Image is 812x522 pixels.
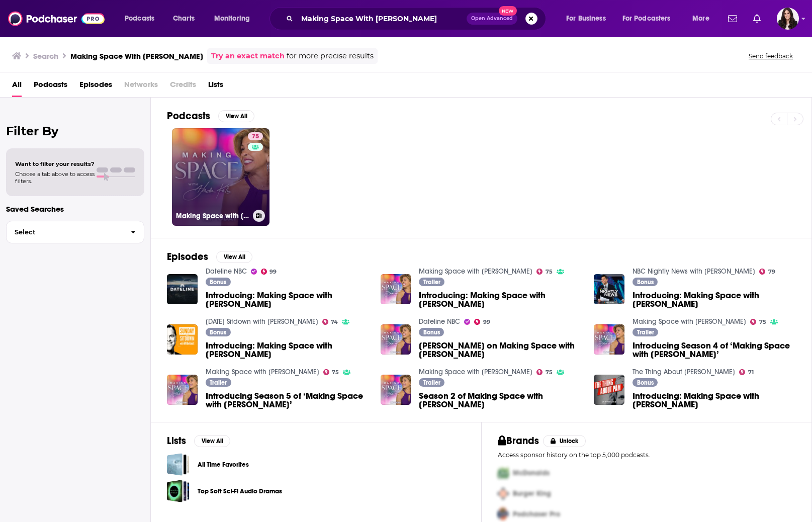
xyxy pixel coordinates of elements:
[15,170,95,185] span: Choose a tab above to access filters.
[6,221,144,243] button: Select
[419,392,582,409] span: Season 2 of Making Space with [PERSON_NAME]
[206,267,247,276] a: Dateline NBC
[167,480,190,502] a: Top Soft Sci-Fi Audio Dramas
[777,8,799,30] button: Show profile menu
[633,291,795,308] a: Introducing: Making Space with Hoda Kotb
[594,375,624,405] img: Introducing: Making Space with Hoda Kotb
[206,341,369,359] span: Introducing: Making Space with [PERSON_NAME]
[633,392,795,409] a: Introducing: Making Space with Hoda Kotb
[759,269,775,275] a: 79
[198,459,249,470] a: All Time Favorites
[167,110,254,122] a: PodcastsView All
[777,8,799,30] img: User Profile
[206,291,369,308] span: Introducing: Making Space with [PERSON_NAME]
[70,51,203,61] h3: Making Space With [PERSON_NAME]
[622,12,671,26] span: For Podcasters
[34,76,67,97] a: Podcasts
[759,320,766,324] span: 75
[248,132,263,140] a: 75
[419,392,582,409] a: Season 2 of Making Space with Hoda Kotb
[269,270,277,274] span: 99
[194,435,230,447] button: View All
[8,9,105,28] img: Podchaser - Follow, Share and Rate Podcasts
[206,368,319,376] a: Making Space with Hoda Kotb
[167,434,230,447] a: ListsView All
[261,269,277,275] a: 99
[167,453,190,476] a: All Time Favorites
[423,279,440,285] span: Trailer
[172,128,269,226] a: 75Making Space with [PERSON_NAME]
[474,319,490,325] a: 99
[206,392,369,409] span: Introducing Season 5 of ‘Making Space with [PERSON_NAME]’
[167,375,198,405] img: Introducing Season 5 of ‘Making Space with Hoda Kotb’
[210,329,226,335] span: Bonus
[206,291,369,308] a: Introducing: Making Space with Hoda Kotb
[692,12,709,26] span: More
[167,434,186,447] h2: Lists
[419,291,582,308] span: Introducing: Making Space with [PERSON_NAME]
[750,319,766,325] a: 75
[536,269,553,275] a: 75
[467,13,517,25] button: Open AdvancedNew
[208,76,223,97] a: Lists
[166,11,201,27] a: Charts
[739,369,754,375] a: 71
[749,10,765,27] a: Show notifications dropdown
[633,291,795,308] span: Introducing: Making Space with [PERSON_NAME]
[125,12,154,26] span: Podcasts
[332,370,339,375] span: 75
[594,274,624,305] img: Introducing: Making Space with Hoda Kotb
[216,251,252,263] button: View All
[768,270,775,274] span: 79
[419,341,582,359] a: Keith Morrison on Making Space with Hoda Kotb
[206,317,318,326] a: Sunday Sitdown with Willie Geist
[210,279,226,285] span: Bonus
[206,341,369,359] a: Introducing: Making Space with Hoda Kotb
[170,76,196,97] span: Credits
[118,11,167,27] button: open menu
[210,380,227,386] span: Trailer
[746,52,796,60] button: Send feedback
[6,124,144,138] h2: Filter By
[381,375,411,405] img: Season 2 of Making Space with Hoda Kotb
[206,392,369,409] a: Introducing Season 5 of ‘Making Space with Hoda Kotb’
[748,370,754,375] span: 71
[616,11,685,27] button: open menu
[543,435,586,447] button: Unlock
[214,12,250,26] span: Monitoring
[176,212,249,220] h3: Making Space with [PERSON_NAME]
[381,324,411,355] a: Keith Morrison on Making Space with Hoda Kotb
[471,16,513,21] span: Open Advanced
[513,489,551,498] span: Burger King
[252,132,259,142] span: 75
[167,250,252,263] a: EpisodesView All
[633,317,746,326] a: Making Space with Hoda Kotb
[167,110,210,122] h2: Podcasts
[483,320,490,324] span: 99
[546,370,553,375] span: 75
[513,510,560,518] span: Podchaser Pro
[167,274,198,305] img: Introducing: Making Space with Hoda Kotb
[323,369,339,375] a: 75
[287,50,374,62] span: for more precise results
[124,76,158,97] span: Networks
[322,319,338,325] a: 74
[559,11,618,27] button: open menu
[297,11,467,27] input: Search podcasts, credits, & more...
[218,110,254,122] button: View All
[499,6,517,16] span: New
[419,341,582,359] span: [PERSON_NAME] on Making Space with [PERSON_NAME]
[79,76,112,97] span: Episodes
[381,274,411,305] img: Introducing: Making Space with Hoda Kotb
[419,291,582,308] a: Introducing: Making Space with Hoda Kotb
[594,324,624,355] a: Introducing Season 4 of ‘Making Space with Hoda Kotb’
